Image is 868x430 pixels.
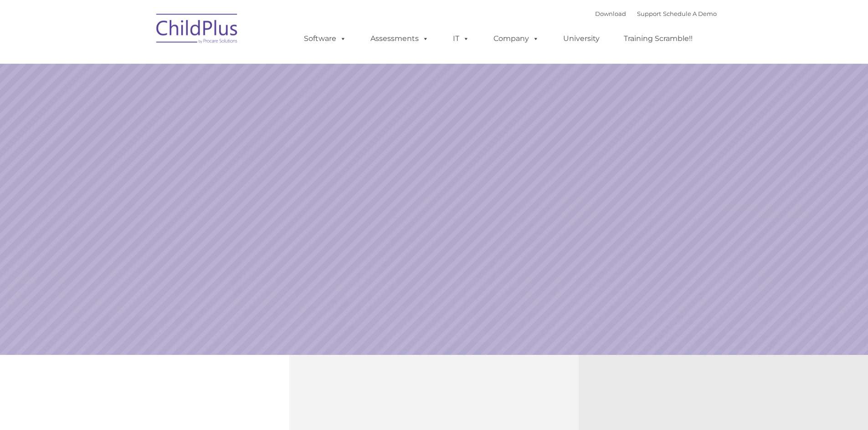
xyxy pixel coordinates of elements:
[152,7,243,53] img: ChildPlus by Procare Solutions
[595,10,717,17] font: |
[361,30,438,48] a: Assessments
[637,10,661,17] a: Support
[615,30,702,48] a: Training Scramble!!
[444,30,478,48] a: IT
[595,10,626,17] a: Download
[484,30,548,48] a: Company
[663,10,717,17] a: Schedule A Demo
[554,30,609,48] a: University
[295,30,355,48] a: Software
